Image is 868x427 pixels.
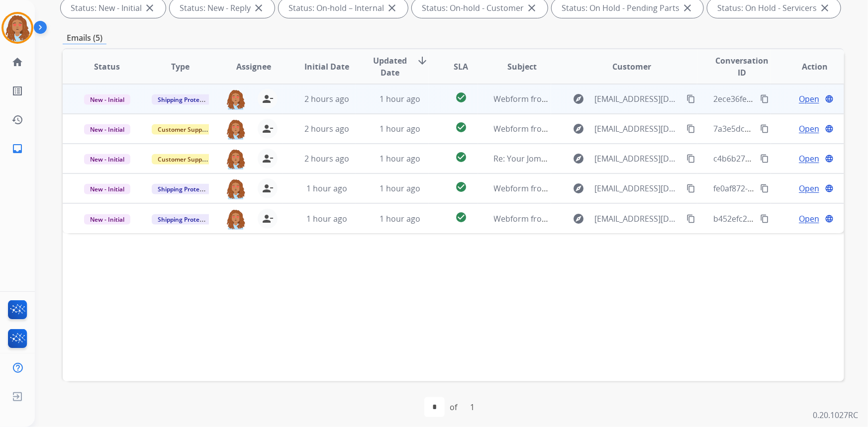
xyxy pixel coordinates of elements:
[455,151,467,163] mat-icon: check_circle
[799,213,819,225] span: Open
[11,85,23,97] mat-icon: list_alt
[713,55,770,79] span: Conversation ID
[760,184,769,193] mat-icon: content_copy
[304,123,349,134] span: 2 hours ago
[11,143,23,155] mat-icon: inbox
[825,214,834,223] mat-icon: language
[226,119,246,140] img: agent-avatar
[380,153,420,164] span: 1 hour ago
[94,61,120,73] span: Status
[304,153,349,164] span: 2 hours ago
[813,409,858,421] p: 0.20.1027RC
[84,154,130,165] span: New - Initial
[262,153,274,165] mat-icon: person_remove
[799,93,819,105] span: Open
[799,123,819,135] span: Open
[686,184,695,193] mat-icon: content_copy
[455,211,467,223] mat-icon: check_circle
[760,94,769,103] mat-icon: content_copy
[372,55,408,79] span: Updated Date
[386,2,398,14] mat-icon: close
[152,154,216,165] span: Customer Support
[494,153,637,164] span: Re: Your Jomashop virtual card is here
[713,213,864,224] span: b452efc2-ca62-4774-b87e-a3be57f7e00d
[760,214,769,223] mat-icon: content_copy
[825,184,834,193] mat-icon: language
[713,153,865,164] span: c4b6b27a-cef5-468f-98b5-ebabbb062a11
[494,213,719,224] span: Webform from [EMAIL_ADDRESS][DOMAIN_NAME] on [DATE]
[84,214,130,225] span: New - Initial
[595,182,681,194] span: [EMAIL_ADDRESS][DOMAIN_NAME]
[304,93,349,104] span: 2 hours ago
[825,94,834,103] mat-icon: language
[380,93,420,104] span: 1 hour ago
[573,153,585,165] mat-icon: explore
[380,183,420,194] span: 1 hour ago
[454,61,468,73] span: SLA
[573,123,585,135] mat-icon: explore
[681,2,693,14] mat-icon: close
[226,89,246,110] img: agent-avatar
[462,397,482,417] div: 1
[613,61,652,73] span: Customer
[573,213,585,225] mat-icon: explore
[760,124,769,133] mat-icon: content_copy
[507,61,537,73] span: Subject
[144,2,156,14] mat-icon: close
[825,124,834,133] mat-icon: language
[306,213,347,224] span: 1 hour ago
[11,114,23,126] mat-icon: history
[494,183,719,194] span: Webform from [EMAIL_ADDRESS][DOMAIN_NAME] on [DATE]
[253,2,265,14] mat-icon: close
[595,123,681,135] span: [EMAIL_ADDRESS][DOMAIN_NAME]
[799,182,819,194] span: Open
[686,94,695,103] mat-icon: content_copy
[573,93,585,105] mat-icon: explore
[686,154,695,163] mat-icon: content_copy
[450,401,457,413] div: of
[171,61,190,73] span: Type
[595,153,681,165] span: [EMAIL_ADDRESS][DOMAIN_NAME]
[262,93,274,105] mat-icon: person_remove
[11,56,23,68] mat-icon: home
[455,181,467,193] mat-icon: check_circle
[226,178,246,199] img: agent-avatar
[3,14,31,42] img: avatar
[713,183,858,194] span: fe0af872-4522-491f-bf88-3f8d0bc6caab
[152,124,216,135] span: Customer Support
[455,121,467,133] mat-icon: check_circle
[63,32,106,44] p: Emails (5)
[304,61,349,73] span: Initial Date
[494,93,719,104] span: Webform from [EMAIL_ADDRESS][DOMAIN_NAME] on [DATE]
[713,123,864,134] span: 7a3e5dc0-5a28-4c3d-b172-abf0baa07f52
[526,2,538,14] mat-icon: close
[494,123,719,134] span: Webform from [EMAIL_ADDRESS][DOMAIN_NAME] on [DATE]
[380,213,420,224] span: 1 hour ago
[573,182,585,194] mat-icon: explore
[595,213,681,225] span: [EMAIL_ADDRESS][DOMAIN_NAME]
[226,149,246,170] img: agent-avatar
[84,184,130,194] span: New - Initial
[819,2,831,14] mat-icon: close
[226,209,246,230] img: agent-avatar
[760,154,769,163] mat-icon: content_copy
[686,124,695,133] mat-icon: content_copy
[84,94,130,105] span: New - Initial
[595,93,681,105] span: [EMAIL_ADDRESS][DOMAIN_NAME]
[686,214,695,223] mat-icon: content_copy
[152,184,220,194] span: Shipping Protection
[416,55,428,67] mat-icon: arrow_downward
[236,61,271,73] span: Assignee
[262,182,274,194] mat-icon: person_remove
[152,214,220,225] span: Shipping Protection
[84,124,130,135] span: New - Initial
[152,94,220,105] span: Shipping Protection
[713,93,853,104] span: 2ece36fe-ff8c-43b0-a5b5-e2c2f2866fff
[262,213,274,225] mat-icon: person_remove
[262,123,274,135] mat-icon: person_remove
[380,123,420,134] span: 1 hour ago
[306,183,347,194] span: 1 hour ago
[825,154,834,163] mat-icon: language
[455,91,467,103] mat-icon: check_circle
[771,49,844,84] th: Action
